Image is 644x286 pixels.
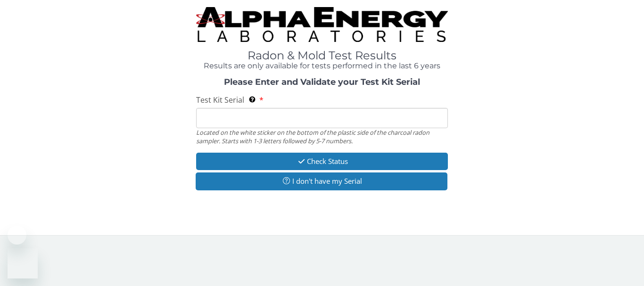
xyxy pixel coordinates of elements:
h4: Results are only available for tests performed in the last 6 years [196,62,448,70]
strong: Please Enter and Validate your Test Kit Serial [224,77,420,87]
iframe: Button to launch messaging window [8,248,38,278]
span: Test Kit Serial [196,95,244,105]
h1: Radon & Mold Test Results [196,49,448,62]
div: Located on the white sticker on the bottom of the plastic side of the charcoal radon sampler. Sta... [196,128,448,146]
button: I don't have my Serial [196,172,447,190]
img: TightCrop.jpg [196,7,448,42]
iframe: Close message [8,226,26,245]
button: Check Status [196,153,448,170]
